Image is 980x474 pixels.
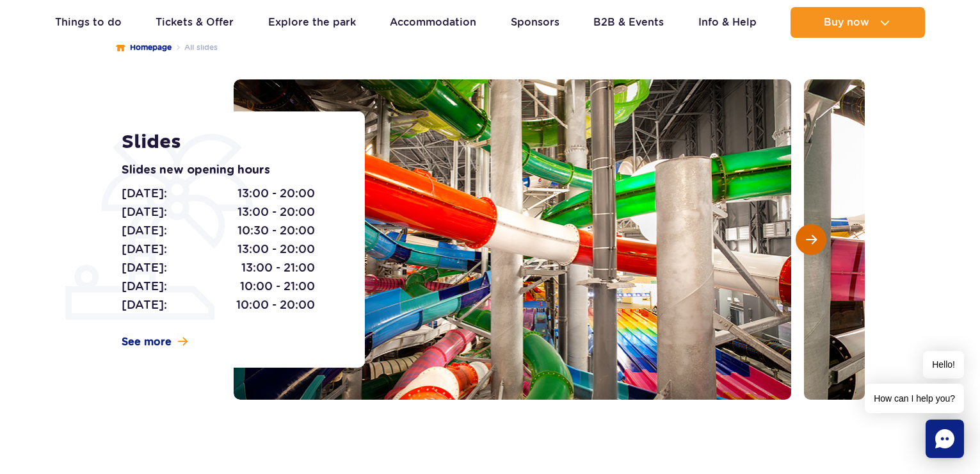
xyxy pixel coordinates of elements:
span: [DATE]: [122,222,167,240]
span: How can I help you? [865,384,964,413]
span: 10:00 - 21:00 [240,277,315,295]
span: 13:00 - 20:00 [237,203,315,221]
span: 13:00 - 20:00 [237,184,315,202]
a: B2B & Events [593,7,664,38]
span: [DATE]: [122,259,167,277]
div: Chat [926,420,964,458]
span: [DATE]: [122,277,167,295]
a: Tickets & Offer [156,7,234,38]
p: Slides new opening hours [122,161,336,179]
span: 10:00 - 20:00 [236,296,315,314]
span: [DATE]: [122,203,167,221]
h1: Slides [122,131,336,154]
a: Info & Help [698,7,757,38]
span: [DATE]: [122,184,167,202]
span: 10:30 - 20:00 [237,222,315,240]
a: Explore the park [268,7,356,38]
a: Things to do [55,7,122,38]
button: Buy now [791,7,925,38]
span: 13:00 - 21:00 [241,259,315,277]
span: 13:00 - 20:00 [237,240,315,258]
span: Buy now [824,17,869,28]
a: Accommodation [390,7,476,38]
span: [DATE]: [122,296,167,314]
li: All slides [172,41,218,54]
a: Homepage [116,41,172,54]
a: See more [122,335,188,349]
button: Next slide [796,224,826,255]
span: Hello! [923,351,964,379]
a: Sponsors [511,7,559,38]
span: See more [122,335,172,349]
span: [DATE]: [122,240,167,258]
